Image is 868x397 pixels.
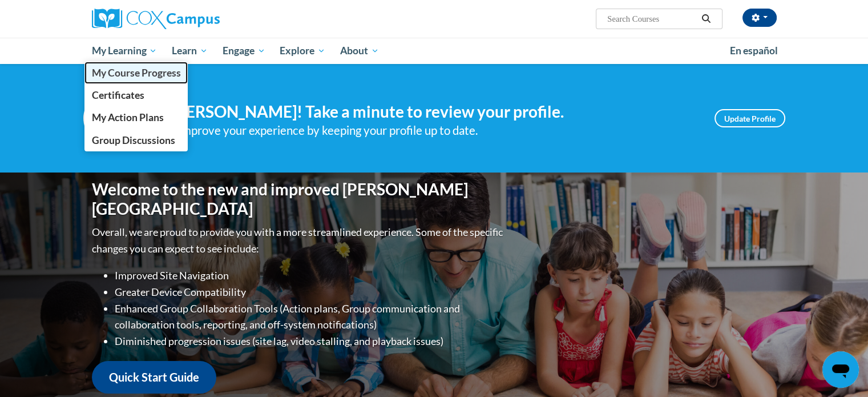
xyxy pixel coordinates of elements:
[84,129,188,151] a: Group Discussions
[84,84,188,106] a: Certificates
[697,12,714,26] button: Search
[92,180,506,218] h1: Welcome to the new and improved [PERSON_NAME][GEOGRAPHIC_DATA]
[115,284,506,300] li: Greater Device Compatibility
[91,134,175,146] span: Group Discussions
[172,44,208,58] span: Learn
[722,39,785,63] a: En español
[272,38,333,64] a: Explore
[714,109,785,127] a: Update Profile
[280,44,325,58] span: Explore
[91,67,180,79] span: My Course Progress
[91,89,144,101] span: Certificates
[91,111,163,123] span: My Action Plans
[152,121,697,140] div: Help improve your experience by keeping your profile up to date.
[92,224,506,257] p: Overall, we are proud to provide you with a more streamlined experience. Some of the specific cha...
[84,106,188,129] a: My Action Plans
[333,38,386,64] a: About
[730,45,778,57] span: En español
[152,102,697,122] h4: Hi [PERSON_NAME]! Take a minute to review your profile.
[84,62,188,84] a: My Course Progress
[83,93,135,144] img: Profile Image
[92,9,309,29] a: Cox Campus
[340,44,379,58] span: About
[84,38,165,64] a: My Learning
[115,333,506,350] li: Diminished progression issues (site lag, video stalling, and playback issues)
[91,44,157,58] span: My Learning
[822,351,859,388] iframe: Button to launch messaging window
[115,300,506,334] li: Enhanced Group Collaboration Tools (Action plans, Group communication and collaboration tools, re...
[606,12,697,26] input: Search Courses
[115,267,506,284] li: Improved Site Navigation
[92,9,220,29] img: Cox Campus
[164,38,215,64] a: Learn
[75,38,794,64] div: Main menu
[223,44,265,58] span: Engage
[92,361,216,394] a: Quick Start Guide
[742,9,777,27] button: Account Settings
[215,38,273,64] a: Engage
